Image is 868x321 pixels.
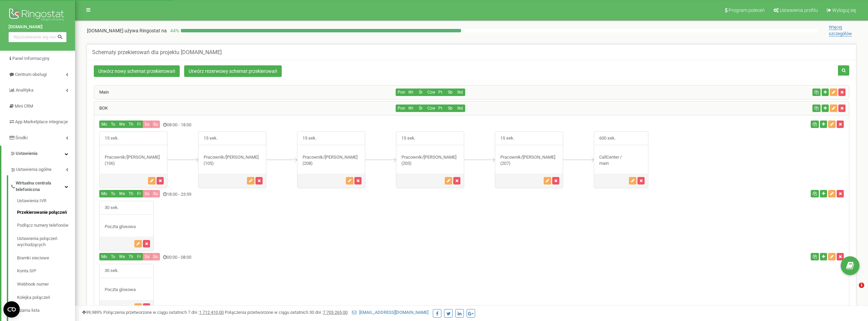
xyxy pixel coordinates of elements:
[127,253,135,260] button: Th
[100,154,167,167] div: Pracownik/[PERSON_NAME] (106)
[143,190,151,197] button: Sa
[9,32,67,42] input: Wyszukiwanie wg numeru
[425,89,436,96] button: Czw
[594,154,648,167] div: CallCenter / main
[12,56,49,61] span: Panel Informacyjny
[100,201,124,214] span: 30 sek.
[117,190,127,197] button: We
[151,121,160,128] button: Su
[396,132,421,145] span: 15 sek.
[117,121,127,128] button: We
[135,190,143,197] button: Fr
[425,105,436,112] button: Czw
[323,310,348,315] u: 7 705 265,00
[109,253,117,260] button: Tu
[199,310,224,315] u: 1 712 410,00
[832,7,856,13] span: Wyloguj się
[17,264,75,278] a: Konta SIP
[435,89,445,96] button: Pt
[198,132,223,145] span: 15 sek.
[297,132,322,145] span: 15 sek.
[99,190,109,197] button: Mo
[15,119,68,124] span: App Marketplace integracje
[100,132,124,145] span: 15 sek.
[352,310,428,315] a: [EMAIL_ADDRESS][DOMAIN_NAME]
[124,28,167,33] span: używa Ringostat na
[135,121,143,128] button: Fr
[16,151,38,156] span: Ustawienia
[15,72,47,77] span: Centrum obsługi
[415,89,426,96] button: Śr
[406,89,416,96] button: Wt
[127,121,135,128] button: Th
[94,90,109,95] a: Main
[127,190,135,197] button: Th
[167,27,181,34] p: 44 %
[82,310,102,315] span: 99,989%
[87,27,167,34] p: [DOMAIN_NAME]
[99,253,109,260] button: Mo
[396,89,406,96] button: Pon
[729,7,765,13] span: Program poleceń
[435,105,445,112] button: Pt
[445,89,455,96] button: Sb
[94,65,180,77] a: Utwórz nowy schemat przekierowań
[143,253,151,260] button: Sa
[17,219,75,232] a: Podłącz numery telefonów
[100,224,153,230] div: Poczta głosowa
[17,278,75,291] a: Webhook numer
[15,135,28,140] span: Środki
[17,232,75,252] a: Ustawienia połączeń wychodzących
[17,304,75,317] a: Czarna lista
[859,283,864,288] span: 1
[198,154,266,167] div: Pracownik/[PERSON_NAME] (105)
[829,25,852,36] span: Więcej szczegółów
[396,105,406,112] button: Pon
[16,87,33,93] span: Analityka
[94,121,597,130] div: 08:00 - 18:00
[109,190,117,197] button: Tu
[16,166,52,173] span: Ustawienia ogólne
[99,121,109,128] button: Mo
[225,310,348,315] span: Połączenia przetworzone w ciągu ostatnich 30 dni :
[780,7,818,13] span: Ustawienia profilu
[16,180,65,193] span: Wirtualna centrala telefoniczna
[406,105,416,112] button: Wt
[445,105,455,112] button: Sb
[455,105,465,112] button: Nd
[151,190,160,197] button: Su
[103,310,224,315] span: Połączenia przetworzone w ciągu ostatnich 7 dni :
[3,301,20,318] button: Open CMP widget
[109,121,117,128] button: Tu
[17,291,75,304] a: Kolejka połączeń
[143,121,151,128] button: Sa
[94,253,597,262] div: 00:00 - 08:00
[17,206,75,219] a: Przekierowanie połączeń
[100,287,153,293] div: Poczta głosowa
[495,154,563,167] div: Pracownik/[PERSON_NAME] (207)
[92,49,222,55] h5: Schematy przekierowań dla projektu [DOMAIN_NAME]
[845,283,861,299] iframe: Intercom live chat
[838,65,849,76] button: Szukaj schematu przekierowań
[15,103,33,109] span: Mini CRM
[297,154,365,167] div: Pracownik/[PERSON_NAME] (208)
[495,132,519,145] span: 15 sek.
[94,106,108,111] a: BOK
[94,190,597,199] div: 18:00 - 23:59
[151,253,160,260] button: Su
[1,146,75,162] a: Ustawienia
[17,252,75,265] a: Bramki sieciowe
[415,105,426,112] button: Śr
[100,264,124,277] span: 30 sek.
[9,7,67,24] img: Ringostat logo
[9,24,67,30] a: [DOMAIN_NAME]
[594,132,621,145] span: 600 sek.
[117,253,127,260] button: We
[17,198,75,206] a: Ustawienia IVR
[184,65,282,77] a: Utwórz rezerwowy schemat przekierowań
[10,162,75,176] a: Ustawienia ogólne
[455,89,465,96] button: Nd
[135,253,143,260] button: Fr
[396,154,464,167] div: Pracownik/[PERSON_NAME] (203)
[10,175,75,195] a: Wirtualna centrala telefoniczna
